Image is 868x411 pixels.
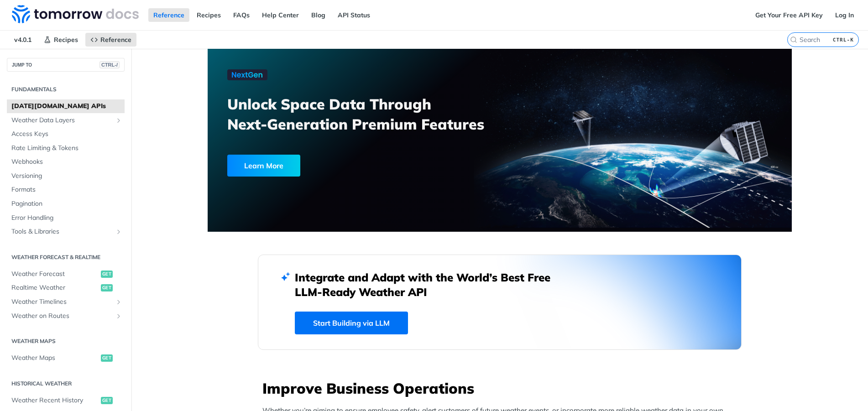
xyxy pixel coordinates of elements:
[7,155,125,169] a: Webhooks
[7,85,125,94] h2: Fundamentals
[227,69,267,80] img: NextGen
[99,61,120,68] span: CTRL-/
[306,8,330,22] a: Blog
[7,267,125,281] a: Weather Forecastget
[227,155,453,177] a: Learn More
[100,36,131,44] span: Reference
[7,295,125,309] a: Weather TimelinesShow subpages for Weather Timelines
[7,337,125,345] h2: Weather Maps
[192,8,226,22] a: Recipes
[9,33,37,47] span: v4.0.1
[12,5,139,23] img: Tomorrow.io Weather API Docs
[831,35,856,44] kbd: CTRL-K
[101,354,113,362] span: get
[11,270,99,279] span: Weather Forecast
[54,36,78,44] span: Recipes
[11,144,122,153] span: Rate Limiting & Tokens
[227,155,300,177] div: Learn More
[295,312,408,334] a: Start Building via LLM
[830,8,859,22] a: Log In
[228,8,255,22] a: FAQs
[11,396,99,405] span: Weather Recent History
[7,58,125,72] button: JUMP TOCTRL-/
[39,33,83,47] a: Recipes
[11,227,113,236] span: Tools & Libraries
[7,351,125,365] a: Weather Mapsget
[115,117,122,124] button: Show subpages for Weather Data Layers
[7,169,125,183] a: Versioning
[115,312,122,320] button: Show subpages for Weather on Routes
[11,312,113,321] span: Weather on Routes
[11,102,122,111] span: [DATE][DOMAIN_NAME] APIs
[11,354,99,363] span: Weather Maps
[227,94,510,134] h3: Unlock Space Data Through Next-Generation Premium Features
[790,36,797,43] svg: Search
[11,130,122,139] span: Access Keys
[7,99,125,113] a: [DATE][DOMAIN_NAME] APIs
[7,253,125,261] h2: Weather Forecast & realtime
[101,271,113,278] span: get
[101,284,113,291] span: get
[262,378,742,398] h3: Improve Business Operations
[7,127,125,141] a: Access Keys
[11,213,122,223] span: Error Handling
[750,8,828,22] a: Get Your Free API Key
[11,199,122,208] span: Pagination
[7,183,125,197] a: Formats
[333,8,375,22] a: API Status
[115,228,122,235] button: Show subpages for Tools & Libraries
[7,197,125,211] a: Pagination
[11,157,122,166] span: Webhooks
[295,270,564,299] h2: Integrate and Adapt with the World’s Best Free LLM-Ready Weather API
[7,281,125,295] a: Realtime Weatherget
[7,394,125,407] a: Weather Recent Historyget
[7,211,125,225] a: Error Handling
[7,225,125,239] a: Tools & LibrariesShow subpages for Tools & Libraries
[11,116,113,125] span: Weather Data Layers
[7,380,125,388] h2: Historical Weather
[101,397,113,404] span: get
[148,8,189,22] a: Reference
[7,309,125,323] a: Weather on RoutesShow subpages for Weather on Routes
[85,33,136,47] a: Reference
[115,298,122,306] button: Show subpages for Weather Timelines
[11,283,99,292] span: Realtime Weather
[11,297,113,307] span: Weather Timelines
[11,185,122,194] span: Formats
[11,172,122,181] span: Versioning
[7,114,125,127] a: Weather Data LayersShow subpages for Weather Data Layers
[257,8,304,22] a: Help Center
[7,141,125,155] a: Rate Limiting & Tokens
